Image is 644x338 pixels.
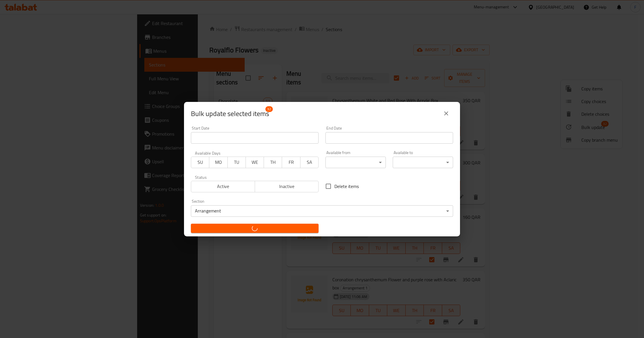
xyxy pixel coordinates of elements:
[282,157,300,168] button: FR
[284,158,298,166] span: FR
[334,183,359,190] span: Delete items
[393,157,453,168] div: ​
[193,158,207,166] span: SU
[212,158,225,166] span: MO
[246,157,264,168] button: WE
[191,109,269,118] span: Selected items count
[300,157,319,168] button: SA
[191,157,209,168] button: SU
[264,157,282,168] button: TH
[257,182,317,191] span: Inactive
[191,181,255,192] button: Active
[209,157,227,168] button: MO
[439,107,453,120] button: close
[266,158,280,166] span: TH
[193,182,253,191] span: Active
[248,158,262,166] span: WE
[303,158,316,166] span: SA
[255,181,319,192] button: Inactive
[191,205,453,217] div: Arrangement
[227,157,246,168] button: TU
[325,157,386,168] div: ​
[265,106,273,112] span: 32
[230,158,244,166] span: TU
